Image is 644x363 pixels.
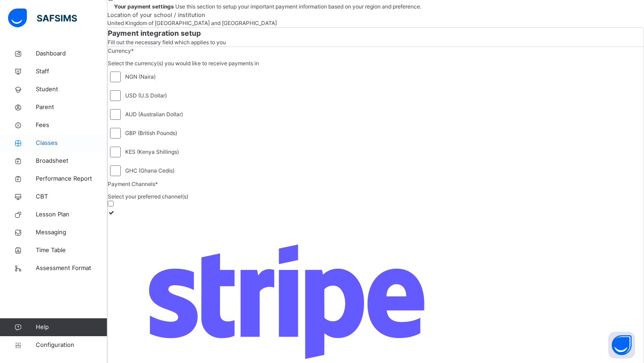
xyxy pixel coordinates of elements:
[108,28,644,38] span: Payment integration setup
[125,73,156,81] label: NGN (Naira)
[108,181,158,187] span: Payment Channels
[36,85,107,94] span: Student
[36,192,107,201] span: CBT
[125,148,179,156] label: KES (Kenya Shillings)
[108,39,226,46] span: Fill out the necessary field which applies to you
[125,92,167,100] label: USD (U.S Dollar)
[36,228,107,237] span: Messaging
[36,49,107,58] span: Dashboard
[107,20,277,26] span: United Kingdom of [GEOGRAPHIC_DATA] and [GEOGRAPHIC_DATA]
[36,323,107,332] span: Help
[36,121,107,130] span: Fees
[108,60,259,67] span: Select the currency(s) you would like to receive payments in
[36,341,107,350] span: Configuration
[125,110,183,118] label: AUD (Australian Dollar)
[36,139,107,148] span: Classes
[175,3,421,10] span: Use this section to setup your important payment information based on your region and preference.
[125,167,174,175] label: GHC (Ghana Cedis)
[8,8,77,27] img: safsims
[36,210,107,219] span: Lesson Plan
[114,3,175,10] span: Your payment settings
[36,246,107,255] span: Time Table
[36,103,107,112] span: Parent
[107,11,644,19] span: Location of your school / institution
[125,129,177,137] label: GBP (British Pounds)
[36,264,107,273] span: Assessment Format
[108,47,134,54] span: Currency
[36,67,107,76] span: Staff
[36,174,107,183] span: Performance Report
[36,156,107,165] span: Broadsheet
[108,193,188,200] span: Select your preferred channel(s)
[608,332,635,359] button: Open asap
